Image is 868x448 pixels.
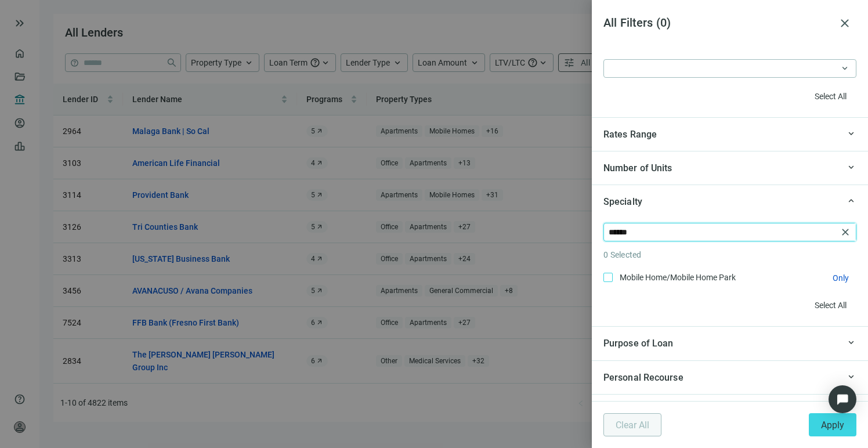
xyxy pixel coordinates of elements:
[809,413,856,436] button: Apply
[829,385,856,413] div: Open Intercom Messenger
[613,271,740,284] span: Mobile Home/Mobile Home Park
[833,273,849,283] span: Only
[838,16,852,30] span: close
[592,394,868,428] div: keyboard_arrow_upInterest-Only
[603,413,661,436] button: Clear All
[592,117,868,151] div: keyboard_arrow_upRates Range
[603,196,642,207] span: Specialty
[805,296,856,315] button: Select All
[603,162,672,174] span: Number of Units
[815,301,847,310] span: Select All
[592,151,868,185] div: keyboard_arrow_upNumber of Units
[592,360,868,394] div: keyboard_arrow_upPersonal Recourse
[592,185,868,218] div: keyboard_arrow_upSpecialty
[805,87,856,106] button: Select All
[603,338,674,349] span: Purpose of Loan
[603,14,833,32] article: All Filters ( 0 )
[833,12,856,35] button: close
[832,273,849,283] button: Mobile Home/Mobile Home Park
[603,372,683,383] span: Personal Recourse
[840,226,851,238] span: close
[821,420,844,431] span: Apply
[603,129,657,140] span: Rates Range
[592,326,868,360] div: keyboard_arrow_upPurpose of Loan
[603,248,856,261] article: 0 Selected
[815,92,847,101] span: Select All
